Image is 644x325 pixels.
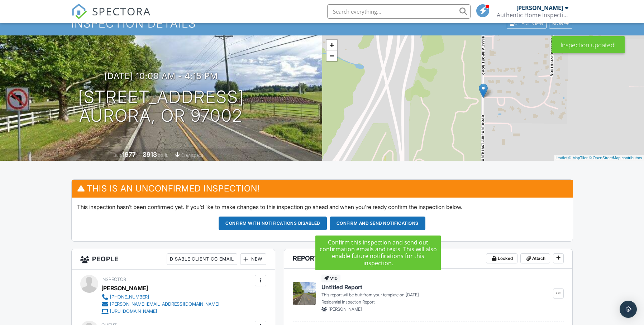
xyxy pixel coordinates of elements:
div: [URL][DOMAIN_NAME] [110,309,157,314]
a: Zoom in [326,40,337,50]
span: crawlspace [181,152,203,158]
h1: Inspection Details [71,17,573,30]
div: 1977 [122,151,136,158]
img: The Best Home Inspection Software - Spectora [71,4,87,19]
a: Client View [506,20,548,26]
h3: This is an Unconfirmed Inspection! [72,180,573,197]
span: SPECTORA [92,4,151,19]
a: Leaflet [555,156,567,160]
div: [PERSON_NAME] [101,283,148,294]
button: Confirm and send notifications [330,217,425,230]
div: [PERSON_NAME][EMAIL_ADDRESS][DOMAIN_NAME] [110,301,219,307]
span: Built [113,152,121,158]
input: Search everything... [327,4,471,19]
div: Disable Client CC Email [167,253,237,265]
div: [PHONE_NUMBER] [110,294,149,300]
span: Inspector [101,277,126,282]
a: [PERSON_NAME][EMAIL_ADDRESS][DOMAIN_NAME] [101,301,219,308]
a: © OpenStreetMap contributors [589,156,642,160]
div: | [554,155,644,161]
div: 3913 [143,151,157,158]
div: Client View [507,19,547,28]
div: Inspection updated! [552,36,625,53]
h1: [STREET_ADDRESS] Aurora, OR 97002 [78,88,244,126]
a: [PHONE_NUMBER] [101,294,219,301]
a: SPECTORA [71,10,151,25]
div: More [549,19,572,28]
div: [PERSON_NAME] [516,4,563,11]
h3: [DATE] 10:00 am - 4:15 pm [104,71,218,81]
div: Open Intercom Messenger [620,301,637,318]
span: sq. ft. [158,152,168,158]
h3: People [72,249,275,270]
a: [URL][DOMAIN_NAME] [101,308,219,315]
a: © MapTiler [568,156,588,160]
p: This inspection hasn't been confirmed yet. If you'd like to make changes to this inspection go ah... [77,203,567,211]
div: New [240,253,266,265]
button: Confirm with notifications disabled [219,217,327,230]
div: Authentic Home Inspections LLC. CCB#219431. OCHI#958 [497,11,568,19]
a: Zoom out [326,50,337,61]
